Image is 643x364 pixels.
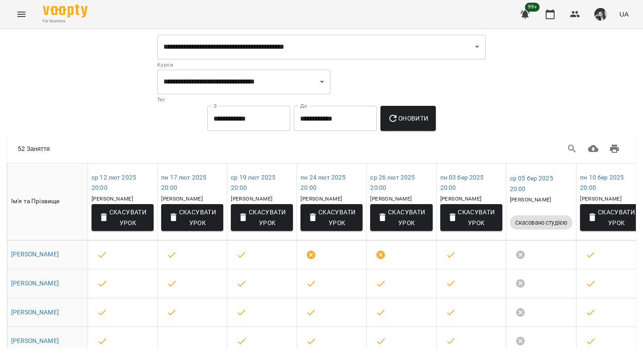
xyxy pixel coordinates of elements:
button: UA [616,6,632,22]
button: Скасувати Урок [231,204,293,231]
span: For Business [43,18,88,24]
p: Тег [157,96,330,105]
a: ср 12 лют 202520:00 [92,174,136,192]
a: пн 17 лют 202520:00 [161,174,206,192]
span: Оновити [388,113,428,124]
a: [PERSON_NAME] [11,337,59,344]
span: Скасувати Урок [587,207,635,228]
button: Скасувати Урок [161,204,223,231]
a: ср 26 лют 202520:00 [370,174,415,192]
button: Скасувати Урок [580,204,642,231]
a: ср 05 бер 202520:00 [510,175,553,192]
span: [PERSON_NAME] [440,196,482,202]
div: 52 Заняття [18,144,305,153]
span: Скасувати Урок [168,207,216,228]
div: Table Toolbar [7,134,636,163]
span: Скасувати Урок [99,207,146,228]
span: Скасовано студією [510,218,573,228]
span: Скасувати Урок [447,207,495,228]
span: [PERSON_NAME] [92,196,133,202]
a: [PERSON_NAME] [11,251,59,258]
button: Скасувати Урок [92,204,154,231]
span: [PERSON_NAME] [231,196,272,202]
span: [PERSON_NAME] [580,196,622,202]
button: Search [561,138,583,159]
a: пн 03 бер 202520:00 [440,174,484,192]
span: [PERSON_NAME] [510,197,551,203]
a: пн 10 бер 202520:00 [580,174,624,192]
a: [PERSON_NAME] [11,280,59,287]
button: Скасувати Урок [370,204,432,231]
span: Скасувати Урок [238,207,286,228]
button: Завантажити CSV [583,138,604,159]
img: Voopty Logo [43,4,88,17]
button: Оновити [380,106,435,131]
button: Menu [11,4,32,25]
a: пн 24 лют 202520:00 [301,174,346,192]
p: Курси [157,61,486,70]
span: Скасувати Урок [377,207,425,228]
button: Скасувати Урок [440,204,502,231]
div: Ім'я та Прізвище [11,196,84,207]
span: UA [619,9,629,19]
button: Друк [604,138,625,159]
span: 99+ [525,3,540,12]
a: ср 19 лют 202520:00 [231,174,276,192]
span: Скасувати Урок [308,207,355,228]
span: [PERSON_NAME] [161,196,203,202]
img: 0dd478c4912f2f2e7b05d6c829fd2aac.png [594,8,607,21]
button: Скасувати Урок [301,204,363,231]
span: [PERSON_NAME] [370,196,412,202]
span: [PERSON_NAME] [301,196,342,202]
a: [PERSON_NAME] [11,309,59,316]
